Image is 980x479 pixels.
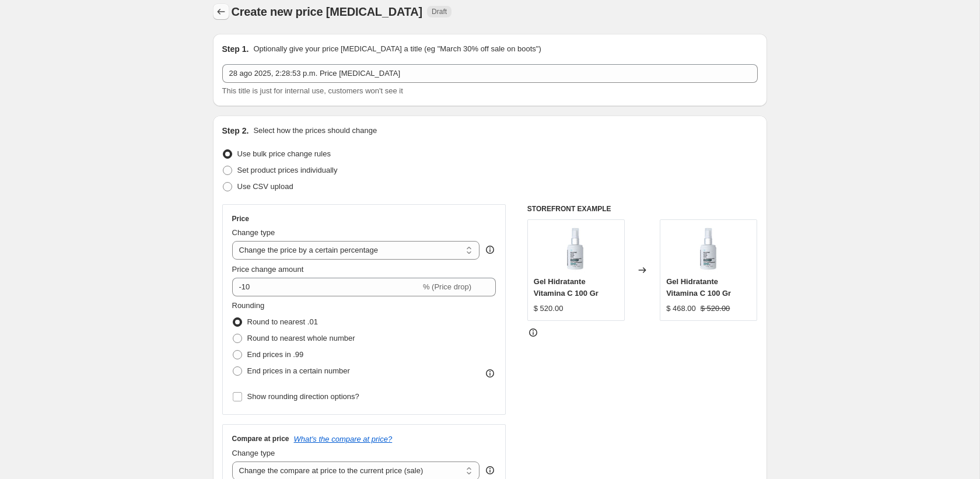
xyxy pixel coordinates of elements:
span: Gel Hidratante Vitamina C 100 Gr [534,277,598,298]
span: Show rounding direction options? [247,392,359,401]
div: $ 520.00 [534,303,563,314]
span: Change type [232,228,275,237]
span: Round to nearest whole number [247,334,355,342]
span: Draft [432,7,447,16]
span: This title is just for internal use, customers won't see it [222,86,403,95]
img: 2WEB_80x.jpg [685,226,732,272]
span: Gel Hidratante Vitamina C 100 Gr [666,277,731,298]
button: Price change jobs [213,4,229,20]
h2: Step 2. [222,125,249,137]
div: $ 468.00 [666,303,696,314]
h2: Step 1. [222,43,249,55]
span: Price change amount [232,265,304,274]
span: End prices in a certain number [247,366,350,375]
button: What's the compare at price? [294,435,393,443]
img: 2WEB_80x.jpg [552,226,599,272]
p: Select how the prices should change [253,125,377,137]
span: Create new price [MEDICAL_DATA] [232,5,423,18]
strike: $ 520.00 [701,303,730,314]
span: End prices in .99 [247,350,304,359]
span: Rounding [232,301,265,310]
span: % (Price drop) [423,282,471,291]
h3: Price [232,214,249,223]
h3: Compare at price [232,434,289,443]
span: Change type [232,449,275,457]
p: Optionally give your price [MEDICAL_DATA] a title (eg "March 30% off sale on boots") [253,43,541,55]
input: -15 [232,278,421,296]
input: 30% off holiday sale [222,64,758,83]
span: Set product prices individually [237,166,338,174]
div: help [484,244,496,256]
span: Round to nearest .01 [247,317,318,326]
span: Use bulk price change rules [237,149,331,158]
span: Use CSV upload [237,182,293,191]
div: help [484,464,496,476]
h6: STOREFRONT EXAMPLE [527,204,758,214]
